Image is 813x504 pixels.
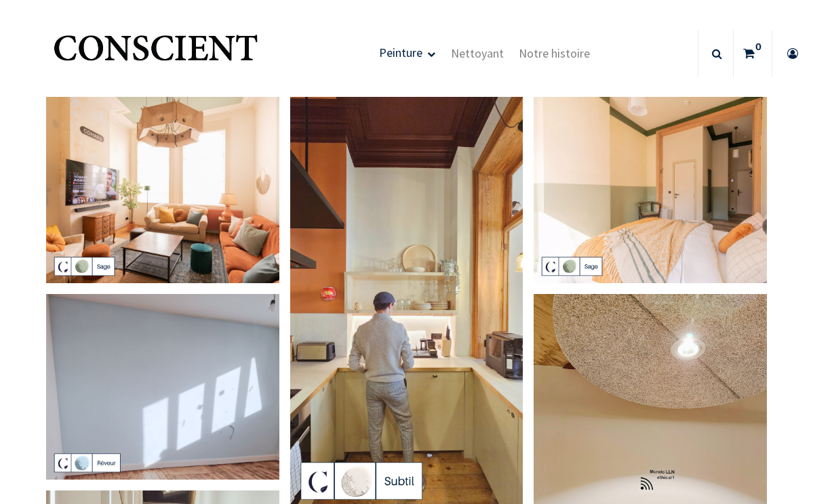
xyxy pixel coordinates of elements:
span: Peinture [379,45,422,60]
a: Logo of Conscient [51,27,260,81]
span: Notre histoire [519,45,590,61]
img: Conscient [51,27,260,81]
img: peinture vert sauge [46,97,279,283]
a: 0 [734,30,772,77]
img: peinture vert sauge [534,97,767,283]
a: Peinture [372,29,443,78]
sup: 0 [752,40,765,54]
img: peinture bleu clair [46,294,279,480]
span: Nettoyant [451,45,504,61]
